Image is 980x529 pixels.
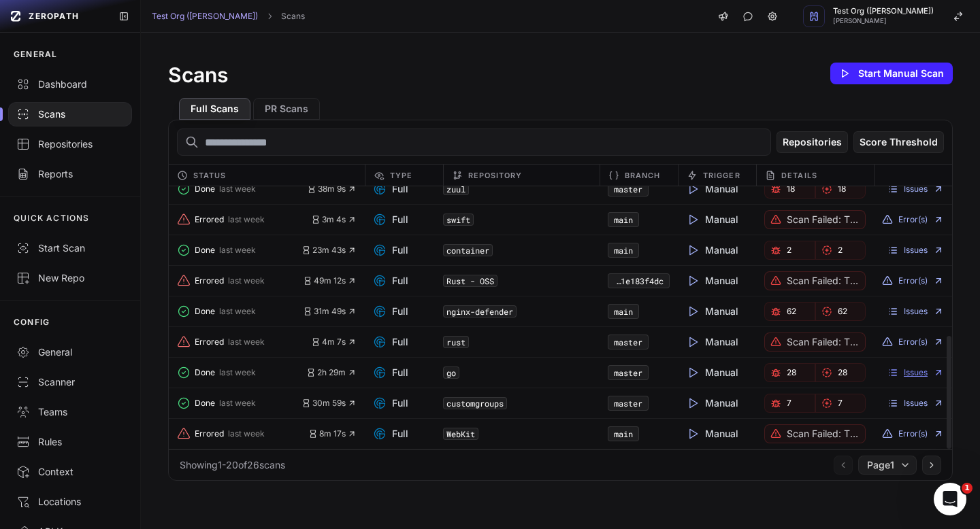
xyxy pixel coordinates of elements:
[614,337,642,347] a: master
[468,167,523,184] span: Repository
[686,366,738,379] span: Manual
[764,241,815,260] button: 2
[219,398,256,409] span: last week
[219,245,256,256] span: last week
[777,131,848,153] button: Repositories
[16,405,124,419] div: Teams
[443,305,517,318] code: nginx-defender
[614,245,633,256] a: main
[443,366,459,379] code: go
[177,394,301,413] button: Done last week
[14,49,57,60] p: GENERAL
[764,363,815,382] a: 28
[764,302,815,321] a: 62
[29,11,79,22] span: ZEROPATH
[443,428,478,440] code: WebKit
[373,305,408,318] span: Full
[195,306,215,317] span: Done
[195,428,224,439] span: Errored
[608,273,670,288] button: 0f7ff8e3-b4e9-4c55-b97d-e381e183f4dc
[686,274,738,288] span: Manual
[306,367,357,378] button: 2h 29m
[195,367,215,378] span: Done
[815,394,866,413] button: 7
[14,317,50,328] p: CONFIG
[303,275,357,286] button: 49m 12s
[764,210,866,229] button: Scan failed: The repository is too large for your paid plan. Contact support.
[16,465,124,479] div: Context
[830,63,953,84] button: Start Manual Scan
[193,167,227,184] span: Status
[16,167,124,181] div: Reports
[867,458,894,472] span: Page 1
[16,495,124,509] div: Locations
[228,337,265,347] span: last week
[307,184,357,194] button: 38m 9s
[373,213,408,226] span: Full
[443,336,469,348] code: rust
[887,306,944,317] a: Issues
[443,397,507,409] code: customgroups
[887,184,944,194] a: Issues
[16,137,124,151] div: Repositories
[390,167,412,184] span: Type
[16,375,124,389] div: Scanner
[373,243,408,257] span: Full
[14,213,90,224] p: QUICK ACTIONS
[373,274,408,288] span: Full
[177,241,301,260] button: Done last week
[686,243,738,257] span: Manual
[787,184,795,194] span: 18
[301,245,357,256] span: 23m 43s
[787,335,860,349] p: Scan failed: The repository is too large for your paid plan. Contact support.
[887,398,944,409] a: Issues
[833,7,934,15] span: Test Org ([PERSON_NAME])
[373,396,408,410] span: Full
[787,213,860,226] p: Scan failed: The repository is too large for your paid plan. Contact support.
[311,214,357,225] button: 3m 4s
[787,367,796,378] span: 28
[311,337,357,347] button: 4m 7s
[815,363,866,382] a: 28
[177,363,306,382] button: Done last week
[815,180,866,199] button: 18
[308,428,357,439] button: 8m 17s
[787,306,796,317] span: 62
[686,427,738,441] span: Manual
[177,302,303,321] button: Done last week
[195,214,224,225] span: Errored
[195,184,215,194] span: Done
[703,167,740,184] span: Trigger
[168,63,228,87] h1: Scans
[373,182,408,196] span: Full
[787,274,860,288] p: Scan failed: The repository is too large for your paid plan. Contact support.
[686,335,738,349] span: Manual
[686,305,738,318] span: Manual
[373,335,408,349] span: Full
[882,214,944,225] button: Error(s)
[934,483,966,515] iframe: Intercom live chat
[625,167,661,184] span: Branch
[764,424,866,443] button: Scan failed: The repository is too large for your paid plan. Contact support.
[219,306,256,317] span: last week
[887,245,944,256] a: Issues
[614,306,633,317] a: main
[179,98,250,120] button: Full Scans
[815,241,866,260] button: 2
[373,366,408,379] span: Full
[686,396,738,410] span: Manual
[281,11,305,22] a: Scans
[219,367,256,378] span: last week
[882,428,944,439] button: Error(s)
